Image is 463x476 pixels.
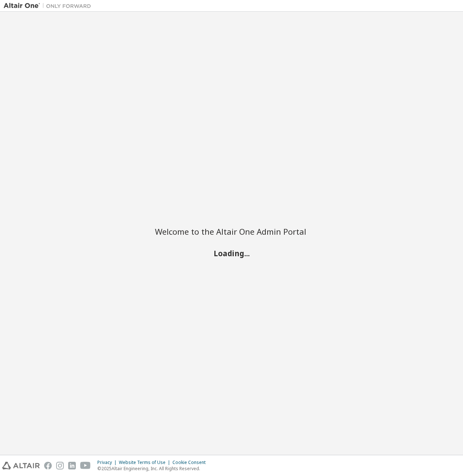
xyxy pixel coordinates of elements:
img: instagram.svg [56,462,64,469]
img: youtube.svg [80,462,91,469]
img: altair_logo.svg [2,462,40,469]
img: Altair One [4,2,95,9]
div: Cookie Consent [172,460,210,465]
h2: Welcome to the Altair One Admin Portal [155,226,308,237]
div: Privacy [97,460,119,465]
img: linkedin.svg [68,462,76,469]
h2: Loading... [155,249,308,258]
div: Website Terms of Use [119,460,172,465]
p: © 2025 Altair Engineering, Inc. All Rights Reserved. [97,465,210,472]
img: facebook.svg [44,462,52,469]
